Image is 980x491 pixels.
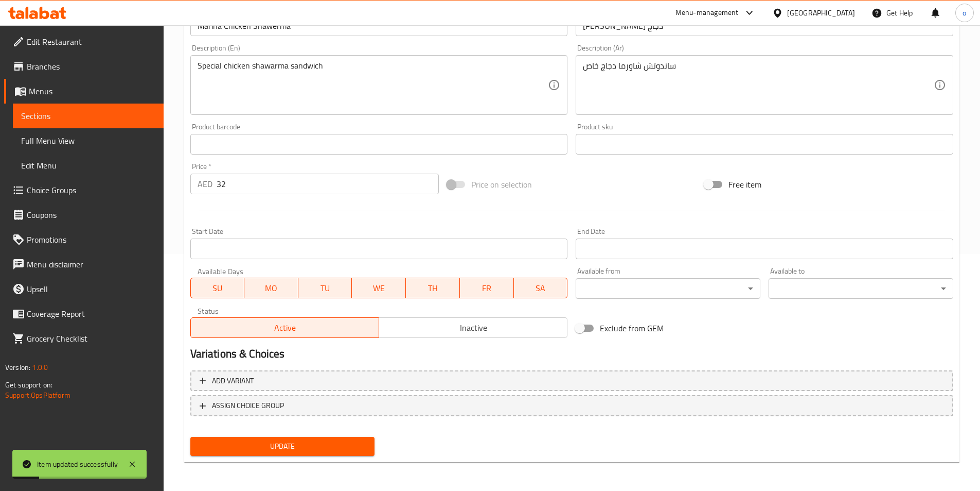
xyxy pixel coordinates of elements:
span: Coupons [27,209,155,221]
div: ​ [769,278,953,299]
span: Inactive [383,320,563,335]
button: MO [244,278,298,298]
span: Upsell [27,283,155,295]
button: WE [352,278,406,298]
a: Promotions [4,227,164,252]
div: Menu-management [675,7,739,19]
button: ASSIGN CHOICE GROUP [190,395,953,416]
span: SU [195,281,241,296]
span: Sections [21,110,155,122]
span: Free item [728,178,761,191]
a: Full Menu View [13,128,164,153]
a: Grocery Checklist [4,326,164,351]
span: Coverage Report [27,308,155,320]
textarea: Special chicken shawarma sandwich [198,61,548,110]
span: 1.0.0 [32,361,48,374]
button: FR [460,278,514,298]
span: Add variant [212,375,254,387]
button: TH [406,278,460,298]
input: Enter name Ar [576,15,953,36]
span: Edit Menu [21,159,155,172]
button: SU [190,278,245,298]
span: Active [195,320,375,335]
a: Support.OpsPlatform [5,388,70,402]
span: Full Menu View [21,134,155,147]
span: SA [518,281,564,296]
a: Edit Menu [13,153,164,178]
button: TU [298,278,352,298]
span: Edit Restaurant [27,36,155,48]
a: Edit Restaurant [4,29,164,54]
a: Upsell [4,277,164,301]
span: Promotions [27,233,155,246]
span: Version: [5,361,30,374]
button: SA [514,278,568,298]
a: Coupons [4,202,164,227]
span: o [963,7,966,19]
a: Menu disclaimer [4,252,164,277]
textarea: ساندوتش شاورما دجاج خاص [583,61,934,110]
a: Sections [13,104,164,128]
a: Choice Groups [4,178,164,202]
h2: Variations & Choices [190,346,953,362]
button: Inactive [379,317,567,338]
div: ​ [576,278,760,299]
div: [GEOGRAPHIC_DATA] [787,7,855,19]
span: ASSIGN CHOICE GROUP [212,399,284,412]
p: AED [198,178,212,190]
button: Update [190,437,375,456]
span: Exclude from GEM [600,322,664,334]
span: Branches [27,60,155,73]
span: WE [356,281,402,296]
a: Branches [4,54,164,79]
input: Please enter product barcode [190,134,568,155]
span: Menu disclaimer [27,258,155,270]
span: Update [199,440,367,453]
button: Add variant [190,370,953,392]
span: Choice Groups [27,184,155,196]
span: Get support on: [5,378,52,392]
span: Menus [29,85,155,97]
input: Please enter price [217,174,439,194]
span: TU [302,281,348,296]
span: Price on selection [471,178,532,191]
span: Grocery Checklist [27,332,155,345]
a: Menus [4,79,164,104]
input: Enter name En [190,15,568,36]
button: Active [190,317,379,338]
span: TH [410,281,456,296]
a: Coverage Report [4,301,164,326]
input: Please enter product sku [576,134,953,155]
span: MO [248,281,294,296]
div: Item updated successfully [37,459,118,470]
span: FR [464,281,510,296]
